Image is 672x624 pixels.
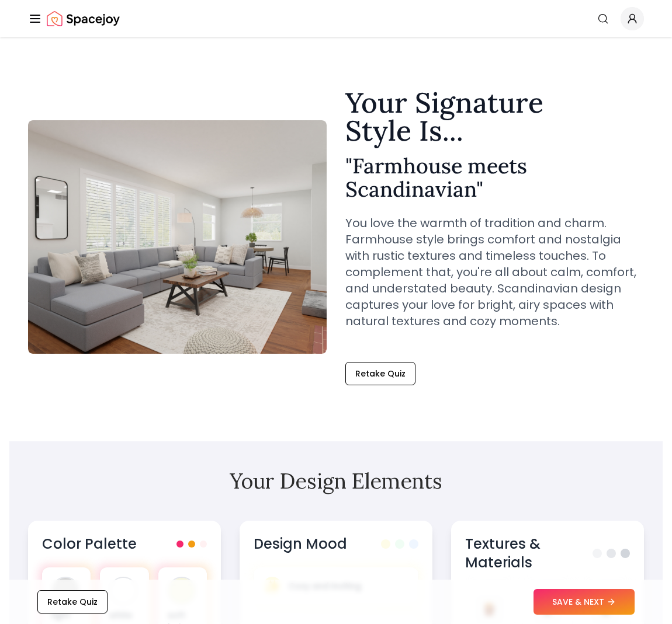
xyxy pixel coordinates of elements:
[265,578,280,594] span: ✨
[42,535,137,553] h3: Color Palette
[345,154,644,201] h2: " Farmhouse meets Scandinavian "
[345,362,415,385] button: Retake Quiz
[254,535,347,553] h3: Design Mood
[345,215,644,329] p: You love the warmth of tradition and charm. Farmhouse style brings comfort and nostalgia with rus...
[28,469,644,493] h2: Your Design Elements
[37,590,108,613] button: Retake Quiz
[28,120,327,354] img: Farmhouse meets Scandinavian Style Example
[47,7,120,30] a: Spacejoy
[345,89,644,145] h1: Your Signature Style Is...
[465,535,593,572] h3: Textures & Materials
[534,589,635,615] button: SAVE & NEXT
[47,7,120,30] img: Spacejoy Logo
